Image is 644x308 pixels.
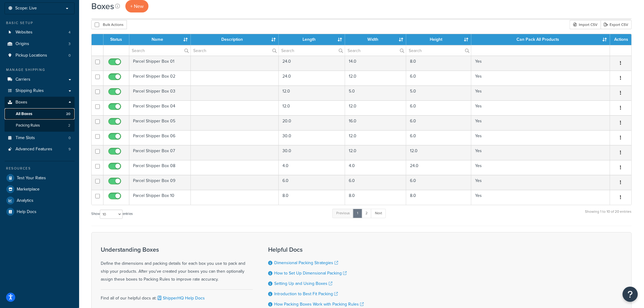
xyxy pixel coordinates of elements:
[5,20,75,26] div: Basic Setup
[279,100,345,115] td: 12.0
[5,132,75,144] li: Time Slots
[471,160,610,175] td: Yes
[191,34,279,45] th: Description : activate to sort column ascending
[274,260,338,266] a: Dimensional Packing Strategies
[68,123,70,128] span: 2
[191,45,278,56] input: Search
[17,209,37,215] span: Help Docs
[279,160,345,175] td: 4.0
[406,115,471,130] td: 6.0
[274,280,332,287] a: Setting Up and Using Boxes
[471,86,610,100] td: Yes
[5,27,75,38] li: Websites
[5,97,75,131] li: Boxes
[5,195,75,206] a: Analytics
[279,190,345,205] td: 8.0
[129,86,191,100] td: Parcel Shipper Box 03
[345,86,406,100] td: 5.0
[5,166,75,171] div: Resources
[129,100,191,115] td: Parcel Shipper Box 04
[101,246,253,283] div: Define the dimensions and packing details for each box you use to pack and ship your products. Af...
[279,34,345,45] th: Length : activate to sort column ascending
[5,144,75,155] li: Advanced Features
[16,100,27,105] span: Boxes
[68,53,71,58] span: 0
[129,34,191,45] th: Name : activate to sort column ascending
[585,208,632,221] div: Showing 1 to 10 of 20 entries
[471,190,610,205] td: Yes
[5,97,75,108] a: Boxes
[100,210,123,219] select: Showentries
[345,45,406,56] input: Search
[17,176,46,181] span: Test Your Rates
[5,206,75,217] a: Help Docs
[345,190,406,205] td: 8.0
[5,85,75,96] li: Shipping Rules
[5,50,75,61] li: Pickup Locations
[406,160,471,175] td: 24.0
[332,209,354,218] a: Previous
[279,71,345,86] td: 24.0
[279,130,345,145] td: 30.0
[5,38,75,50] li: Origins
[274,301,364,307] a: How Packing Boxes Work with Packing Rules
[406,56,471,71] td: 8.0
[17,198,33,203] span: Analytics
[5,38,75,50] a: Origins 3
[101,246,253,253] h3: Understanding Boxes
[103,34,129,45] th: Status
[66,111,70,117] span: 20
[68,147,71,152] span: 9
[5,108,75,120] li: All Boxes
[471,145,610,160] td: Yes
[471,175,610,190] td: Yes
[274,270,347,276] a: How to Set Up Dimensional Packing
[345,56,406,71] td: 14.0
[406,175,471,190] td: 6.0
[68,41,71,47] span: 3
[15,6,37,11] span: Scope: Live
[16,88,44,93] span: Shipping Rules
[406,145,471,160] td: 12.0
[406,34,471,45] th: Height : activate to sort column ascending
[471,71,610,86] td: Yes
[129,190,191,205] td: Parcel Shipper Box 10
[5,132,75,144] a: Time Slots 0
[129,175,191,190] td: Parcel Shipper Box 09
[406,190,471,205] td: 8.0
[91,210,133,219] label: Show entries
[129,71,191,86] td: Parcel Shipper Box 02
[623,287,638,302] button: Open Resource Center
[16,41,29,47] span: Origins
[16,147,52,152] span: Advanced Features
[345,115,406,130] td: 16.0
[345,130,406,145] td: 12.0
[101,289,253,302] div: Find all of our helpful docs at:
[16,123,40,128] span: Packing Rules
[471,100,610,115] td: Yes
[129,160,191,175] td: Parcel Shipper Box 08
[345,100,406,115] td: 12.0
[5,108,75,120] a: All Boxes 20
[91,20,127,29] button: Bulk Actions
[5,120,75,131] a: Packing Rules 2
[471,130,610,145] td: Yes
[156,295,205,301] a: ShipperHQ Help Docs
[406,130,471,145] td: 6.0
[16,135,35,141] span: Time Slots
[5,173,75,184] a: Test Your Rates
[5,74,75,85] a: Carriers
[371,209,386,218] a: Next
[570,20,601,29] div: Import CSV
[5,27,75,38] a: Websites 4
[345,34,406,45] th: Width : activate to sort column ascending
[471,34,610,45] th: Can Pack All Products : activate to sort column ascending
[16,53,47,58] span: Pickup Locations
[345,175,406,190] td: 6.0
[362,209,372,218] a: 2
[129,56,191,71] td: Parcel Shipper Box 01
[471,56,610,71] td: Yes
[471,115,610,130] td: Yes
